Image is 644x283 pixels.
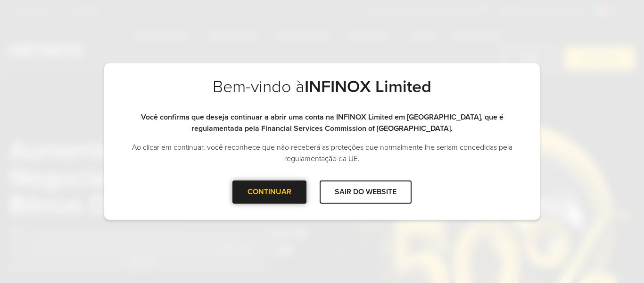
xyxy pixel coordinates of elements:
strong: INFINOX Limited [305,77,431,97]
div: CONTINUAR [232,180,306,204]
div: SAIR DO WEBSITE [320,180,412,204]
strong: Você confirma que deseja continuar a abrir uma conta na INFINOX Limited em [GEOGRAPHIC_DATA], que... [141,112,504,133]
p: Ao clicar em continuar, você reconhece que não receberá as proteções que normalmente lhe seriam c... [123,142,521,164]
h2: Bem-vindo à [123,77,521,111]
